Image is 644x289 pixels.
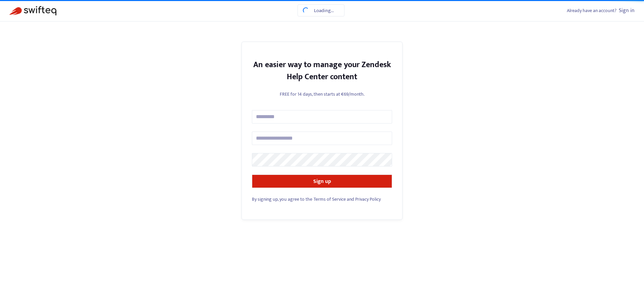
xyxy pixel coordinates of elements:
span: By signing up, you agree to the [252,195,312,203]
p: FREE for 14 days, then starts at €69/month. [252,91,392,98]
strong: An easier way to manage your Zendesk Help Center content [253,58,391,84]
a: Sign in [619,6,635,15]
div: and [252,196,392,203]
strong: Sign up [313,177,331,186]
a: Terms of Service [314,195,346,203]
button: Sign up [252,175,392,188]
img: Swifteq [9,6,56,15]
span: Already have an account? [567,7,616,14]
a: Privacy Policy [355,195,381,203]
